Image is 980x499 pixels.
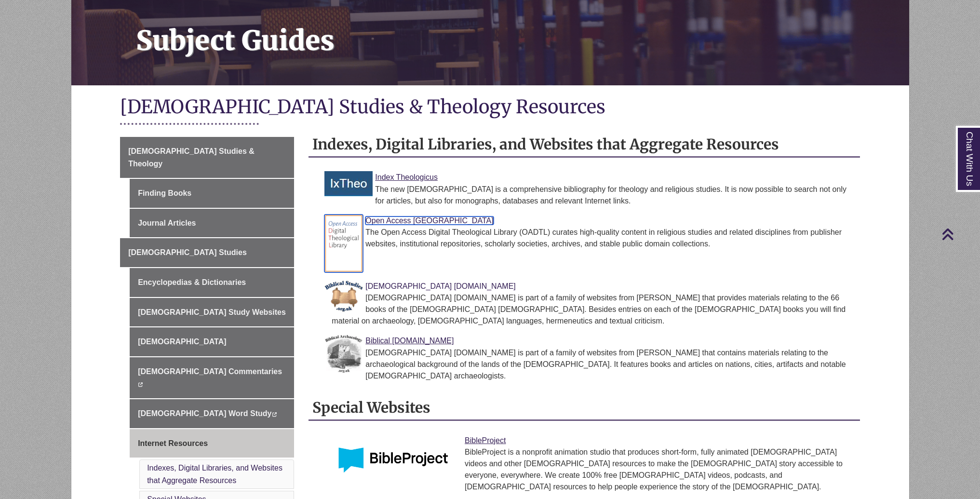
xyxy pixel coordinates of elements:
[130,429,294,458] a: Internet Resources
[309,395,860,421] h2: Special Websites
[324,280,363,313] img: Link to Biblical Studies
[309,132,860,158] h2: Indexes, Digital Libraries, and Websites that Aggregate Resources
[332,446,852,493] div: BibleProject is a nonprofit animation studio that produces short-form, fully animated [DEMOGRAPHI...
[130,327,294,356] a: [DEMOGRAPHIC_DATA]
[130,357,294,398] a: [DEMOGRAPHIC_DATA] Commentaries
[130,268,294,297] a: Encyclopedias & Dictionaries
[130,399,294,428] a: [DEMOGRAPHIC_DATA] Word Study
[324,335,363,373] img: Link to Biblical Archaeology
[332,292,852,327] div: [DEMOGRAPHIC_DATA] [DOMAIN_NAME] is part of a family of websites from [PERSON_NAME] that provides...
[332,227,852,250] div: The Open Access Digital Theological Library (OADTL) curates high-quality content in religious stu...
[138,382,143,387] i: This link opens in a new window
[332,347,852,382] div: [DEMOGRAPHIC_DATA] [DOMAIN_NAME] is part of a family of websites from [PERSON_NAME] that contains...
[365,282,515,290] a: Link to Biblical Studies [DEMOGRAPHIC_DATA] [DOMAIN_NAME]
[941,228,978,241] a: Back to Top
[375,173,438,181] a: Link to Index Theologicus Index Theologicus
[130,298,294,327] a: [DEMOGRAPHIC_DATA] Study Websites
[128,248,247,256] span: [DEMOGRAPHIC_DATA] Studies
[365,216,493,225] a: Link to OADTL Open Access [GEOGRAPHIC_DATA]
[365,337,454,345] a: Link to Biblical Archaeology Biblical [DOMAIN_NAME]
[324,171,373,196] img: Link to Index Theologicus
[271,412,277,417] i: This link opens in a new window
[324,215,363,272] img: Link to OADTL
[332,184,852,207] div: The new [DEMOGRAPHIC_DATA] is a comprehensive bibliography for theology and religious studies. It...
[130,209,294,238] a: Journal Articles
[128,147,255,168] span: [DEMOGRAPHIC_DATA] Studies & Theology
[120,238,294,267] a: [DEMOGRAPHIC_DATA] Studies
[120,95,860,121] h1: [DEMOGRAPHIC_DATA] Studies & Theology Resources
[324,434,462,483] img: Link to Bible Project
[130,179,294,208] a: Finding Books
[147,464,282,485] a: Indexes, Digital Libraries, and Websites that Aggregate Resources
[120,137,294,178] a: [DEMOGRAPHIC_DATA] Studies & Theology
[465,436,506,445] a: Link to Bible Project BibleProject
